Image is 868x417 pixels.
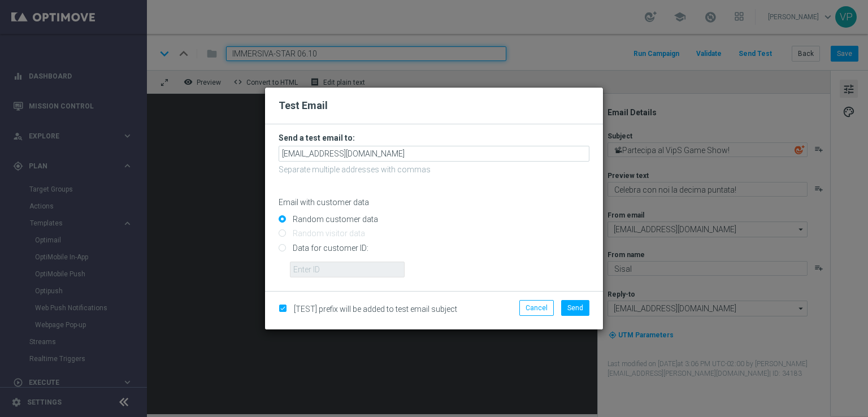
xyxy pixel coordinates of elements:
[561,300,589,316] button: Send
[519,300,554,316] button: Cancel
[279,133,589,143] h3: Send a test email to:
[294,305,457,314] span: [TEST] prefix will be added to test email subject
[567,304,583,312] span: Send
[279,164,589,175] p: Separate multiple addresses with commas
[279,197,589,207] p: Email with customer data
[290,214,378,224] label: Random customer data
[290,262,405,277] input: Enter ID
[279,99,589,112] h2: Test Email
